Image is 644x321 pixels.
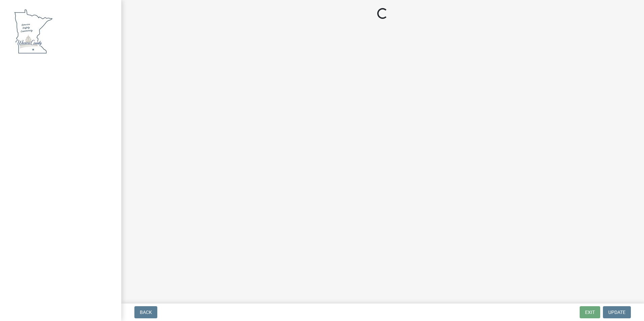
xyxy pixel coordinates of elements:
span: Update [608,310,625,315]
button: Back [134,306,157,318]
span: Back [140,310,152,315]
button: Update [603,306,631,318]
button: Exit [580,306,600,318]
img: Waseca County, Minnesota [13,7,53,55]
